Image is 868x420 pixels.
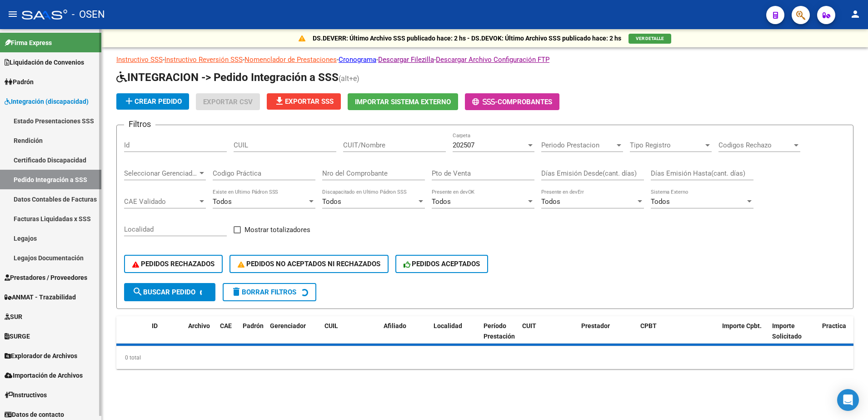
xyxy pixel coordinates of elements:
[578,316,637,356] datatable-header-cell: Prestador
[630,141,703,149] span: Tipo Registro
[5,390,47,400] span: Instructivos
[850,9,861,20] mat-icon: person
[484,322,515,340] span: Período Prestación
[432,197,451,206] span: Todos
[818,316,850,356] datatable-header-cell: Practica
[223,283,316,301] button: Borrar Filtros
[5,292,76,302] span: ANMAT - Trazabilidad
[313,33,621,43] p: DS.DEVERR: Último Archivo SSS publicado hace: 2 hs - DS.DEVOK: Último Archivo SSS publicado hace:...
[231,286,242,297] mat-icon: delete
[5,331,30,341] span: SURGE
[629,34,671,44] button: VER DETALLE
[498,98,552,106] span: Comprobantes
[324,322,338,329] span: CUIL
[637,316,718,356] datatable-header-cell: CPBT
[231,288,296,296] span: Borrar Filtros
[124,118,155,131] h3: Filtros
[395,255,489,273] button: PEDIDOS ACEPTADOS
[339,56,376,64] a: Cronograma
[541,197,560,206] span: Todos
[378,56,434,64] a: Descargar Filezilla
[5,38,52,48] span: Firma Express
[718,316,768,356] datatable-header-cell: Importe Cpbt.
[244,224,310,235] span: Mostrar totalizadores
[348,93,458,110] button: Importar Sistema Externo
[384,322,406,329] span: Afiliado
[152,322,158,329] span: ID
[355,98,451,106] span: Importar Sistema Externo
[229,255,389,273] button: PEDIDOS NO ACEPTADOS NI RECHAZADOS
[116,56,163,64] a: Instructivo SSS
[116,71,339,84] span: INTEGRACION -> Pedido Integración a SSS
[220,322,232,329] span: CAE
[434,322,462,329] span: Localidad
[188,322,210,329] span: Archivo
[196,93,260,110] button: Exportar CSV
[203,98,253,106] span: Exportar CSV
[404,260,480,268] span: PEDIDOS ACEPTADOS
[124,169,198,177] span: Seleccionar Gerenciador
[124,197,198,206] span: CAE Validado
[116,346,853,369] div: 0 total
[5,77,34,87] span: Padrón
[380,316,430,356] datatable-header-cell: Afiliado
[522,322,536,329] span: CUIT
[837,389,859,411] div: Open Intercom Messenger
[274,97,334,106] span: Exportar SSS
[270,322,306,329] span: Gerenciador
[5,351,77,361] span: Explorador de Archivos
[132,286,143,297] mat-icon: search
[321,316,380,356] datatable-header-cell: CUIL
[165,56,243,64] a: Instructivo Reversión SSS
[132,288,195,296] span: Buscar Pedido
[772,322,802,340] span: Importe Solicitado
[718,141,792,149] span: Codigos Rechazo
[430,316,480,356] datatable-header-cell: Localidad
[124,97,182,106] span: Crear Pedido
[274,96,285,106] mat-icon: file_download
[116,55,853,65] p: - - - - -
[124,96,135,106] mat-icon: add
[238,260,380,268] span: PEDIDOS NO ACEPTADOS NI RECHAZADOS
[5,273,87,283] span: Prestadores / Proveedores
[640,322,657,329] span: CPBT
[244,56,337,64] a: Nomenclador de Prestaciones
[472,98,498,106] span: -
[636,36,664,41] span: VER DETALLE
[243,322,264,329] span: Padrón
[453,141,474,149] span: 202507
[239,316,266,356] datatable-header-cell: Padrón
[7,9,18,20] mat-icon: menu
[267,93,341,110] button: Exportar SSS
[339,74,359,83] span: (alt+e)
[5,57,84,67] span: Liquidación de Convenios
[266,316,321,356] datatable-header-cell: Gerenciador
[116,93,189,110] button: Crear Pedido
[480,316,519,356] datatable-header-cell: Período Prestación
[541,141,615,149] span: Periodo Prestacion
[132,260,215,268] span: PEDIDOS RECHAZADOS
[651,197,670,206] span: Todos
[5,96,89,106] span: Integración (discapacidad)
[5,312,22,322] span: SUR
[5,370,83,380] span: Importación de Archivos
[185,316,216,356] datatable-header-cell: Archivo
[722,322,762,329] span: Importe Cpbt.
[72,5,105,25] span: - OSEN
[519,316,578,356] datatable-header-cell: CUIT
[322,197,341,206] span: Todos
[124,255,223,273] button: PEDIDOS RECHAZADOS
[216,316,239,356] datatable-header-cell: CAE
[213,197,232,206] span: Todos
[465,93,559,110] button: -Comprobantes
[436,56,549,64] a: Descargar Archivo Configuración FTP
[822,322,846,329] span: Practica
[5,410,64,420] span: Datos de contacto
[581,322,610,329] span: Prestador
[124,283,215,301] button: Buscar Pedido
[768,316,818,356] datatable-header-cell: Importe Solicitado
[148,316,185,356] datatable-header-cell: ID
